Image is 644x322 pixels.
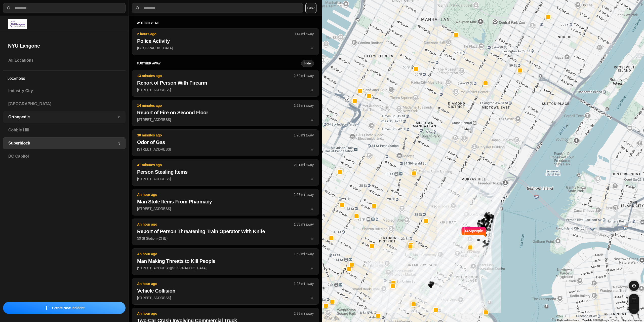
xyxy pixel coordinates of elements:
[3,124,126,136] a: Cobble Hill
[294,222,314,227] p: 1.33 mi away
[132,88,319,92] a: 13 minutes ago2.62 mi awayReport of Person With Firearm[STREET_ADDRESS]star
[45,306,49,310] img: icon
[137,162,294,167] p: 41 minutes ago
[137,38,314,45] h2: Police Activity
[137,168,314,175] h2: Person Stealing Items
[464,228,483,239] p: 1453 people
[3,111,126,123] a: Orthopedic6
[137,117,314,122] p: [STREET_ADDRESS]
[137,222,294,227] p: An hour ago
[8,127,120,133] h3: Cobble Hill
[137,287,314,294] h2: Vehicle Collision
[294,133,314,138] p: 1.26 mi away
[137,236,314,241] p: 50 St Station (C) (E)
[137,228,314,235] h2: Report of Person Threatening Train Operator With Knife
[132,147,319,151] a: 30 minutes ago1.26 mi awayOdor of Gas[STREET_ADDRESS]star
[137,87,314,92] p: [STREET_ADDRESS]
[132,296,319,300] a: An hour ago1.28 mi awayVehicle Collision[STREET_ADDRESS]star
[137,198,314,205] h2: Man Stole Items From Pharmacy
[137,21,314,25] h5: within 0.25 mi
[132,236,319,240] a: An hour ago1.33 mi awayReport of Person Threatening Train Operator With Knife50 St Station (C) (E...
[294,162,314,167] p: 2.01 mi away
[137,103,294,108] p: 14 minutes ago
[622,319,642,321] a: Report a map error
[557,318,579,322] button: Keyboard shortcuts
[310,46,314,50] span: star
[137,31,294,37] p: 2 hours ago
[132,70,319,97] button: 13 minutes ago2.62 mi awayReport of Person With Firearm[STREET_ADDRESS]star
[132,100,319,126] button: 14 minutes ago1.22 mi awayReport of Fire on Second Floor[STREET_ADDRESS]star
[137,295,314,300] p: [STREET_ADDRESS]
[632,283,636,288] img: recenter
[323,315,340,322] img: Google
[132,117,319,122] a: 14 minutes ago1.22 mi awayReport of Fire on Second Floor[STREET_ADDRESS]star
[3,98,126,110] a: [GEOGRAPHIC_DATA]
[310,118,314,122] span: star
[8,153,120,159] h3: DC Capitol
[135,6,140,11] img: search
[137,252,294,257] p: An hour ago
[137,73,294,78] p: 13 minutes ago
[304,61,311,65] small: Hide
[137,281,294,286] p: An hour ago
[3,137,126,149] a: Superblock3
[137,258,314,265] h2: Man Making Threats to Kill People
[294,31,314,37] p: 0.14 mi away
[8,88,120,94] h3: Industry City
[137,176,314,182] p: [STREET_ADDRESS]
[8,114,118,120] h3: Orthopedic
[612,319,619,321] a: Terms (opens in new tab)
[137,139,314,146] h2: Odor of Gas
[132,28,319,55] button: 2 hours ago0.14 mi awayPolice Activity[GEOGRAPHIC_DATA]star
[629,294,639,304] button: zoom-in
[310,207,314,211] span: star
[132,177,319,181] a: 41 minutes ago2.01 mi awayPerson Stealing Items[STREET_ADDRESS]star
[310,266,314,270] span: star
[632,297,636,301] img: zoom-in
[632,307,636,311] img: zoom-out
[294,252,314,257] p: 1.62 mi away
[137,206,314,211] p: [STREET_ADDRESS]
[310,147,314,151] span: star
[132,278,319,305] button: An hour ago1.28 mi awayVehicle Collision[STREET_ADDRESS]star
[294,311,314,316] p: 2.38 mi away
[8,42,120,49] h2: NYU Langone
[483,226,487,237] img: notch
[132,46,319,50] a: 2 hours ago0.14 mi awayPolice Activity[GEOGRAPHIC_DATA]star
[52,305,85,310] p: Create New Incident
[137,133,294,138] p: 30 minutes ago
[137,109,314,116] h2: Report of Fire on Second Floor
[629,304,639,314] button: zoom-out
[8,140,118,146] h3: Superblock
[132,219,319,245] button: An hour ago1.33 mi awayReport of Person Threatening Train Operator With Knife50 St Station (C) (E...
[3,71,126,85] h5: Locations
[301,60,314,67] button: Hide
[137,266,314,271] p: [STREET_ADDRESS][GEOGRAPHIC_DATA]
[310,177,314,181] span: star
[3,150,126,162] a: DC Capitol
[137,61,301,65] h5: further away
[132,159,319,186] button: 41 minutes ago2.01 mi awayPerson Stealing Items[STREET_ADDRESS]star
[137,311,294,316] p: An hour ago
[310,88,314,92] span: star
[132,266,319,270] a: An hour ago1.62 mi awayMan Making Threats to Kill People[STREET_ADDRESS][GEOGRAPHIC_DATA]star
[294,281,314,286] p: 1.28 mi away
[294,103,314,108] p: 1.22 mi away
[323,315,340,322] a: Open this area in Google Maps (opens a new window)
[132,206,319,211] a: An hour ago2.57 mi awayMan Stole Items From Pharmacy[STREET_ADDRESS]star
[132,189,319,216] button: An hour ago2.57 mi awayMan Stole Items From Pharmacy[STREET_ADDRESS]star
[6,6,11,11] img: search
[294,73,314,78] p: 2.62 mi away
[305,3,316,13] button: Filter
[8,19,27,29] img: logo
[137,79,314,86] h2: Report of Person With Firearm
[132,129,319,156] button: 30 minutes ago1.26 mi awayOdor of Gas[STREET_ADDRESS]star
[629,281,639,291] button: recenter
[137,147,314,152] p: [STREET_ADDRESS]
[3,302,126,314] button: iconCreate New Incident
[8,101,120,107] h3: [GEOGRAPHIC_DATA]
[310,236,314,240] span: star
[137,46,314,51] p: [GEOGRAPHIC_DATA]
[3,54,126,66] a: All Locations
